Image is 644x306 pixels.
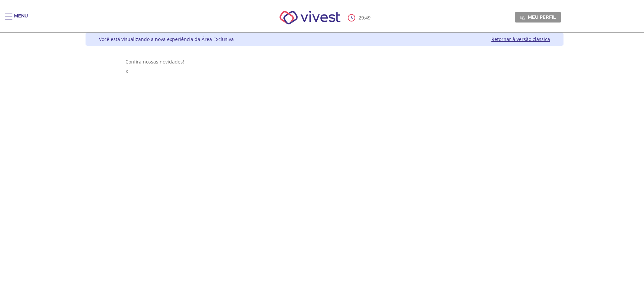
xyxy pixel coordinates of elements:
[491,36,550,42] a: Retornar à versão clássica
[528,14,556,20] span: Meu perfil
[272,3,348,32] img: Vivest
[359,14,364,21] span: 29
[125,58,524,65] div: Confira nossas novidades!
[125,68,128,75] span: X
[515,12,561,22] a: Meu perfil
[14,13,28,26] div: Menu
[80,33,563,306] div: Vivest
[348,14,372,21] div: :
[99,36,234,42] div: Você está visualizando a nova experiência da Área Exclusiva
[520,15,525,20] img: Meu perfil
[365,14,371,21] span: 49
